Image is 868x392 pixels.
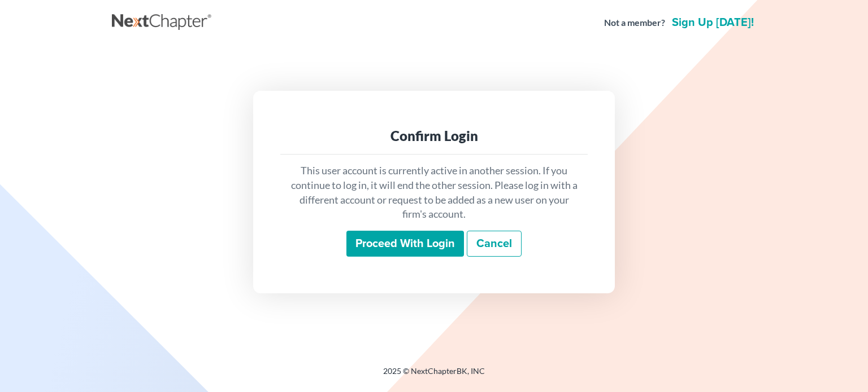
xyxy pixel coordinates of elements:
input: Proceed with login [346,231,464,257]
p: This user account is currently active in another session. If you continue to log in, it will end ... [289,164,579,222]
a: Sign up [DATE]! [670,17,756,28]
div: 2025 © NextChapterBK, INC [112,365,756,386]
a: Cancel [467,231,522,257]
strong: Not a member? [604,16,665,29]
div: Confirm Login [289,127,579,145]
